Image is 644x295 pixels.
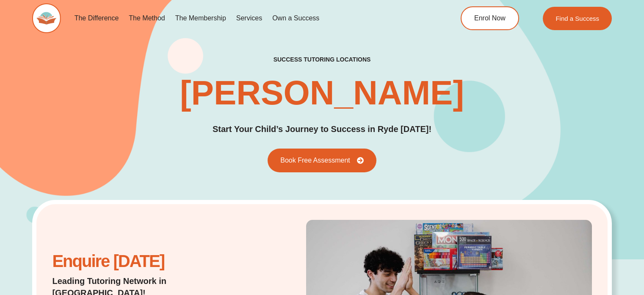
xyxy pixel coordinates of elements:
span: Book Free Assessment [280,157,350,164]
h1: [PERSON_NAME] [180,76,464,110]
a: Find a Success [543,7,612,30]
p: Start Your Child’s Journey to Success in Ryde [DATE]! [213,123,431,136]
a: The Membership [170,8,231,28]
span: Enrol Now [474,15,506,22]
a: Enrol Now [461,6,519,30]
a: Own a Success [267,8,324,28]
a: The Difference [69,8,124,28]
h2: Enquire [DATE] [52,256,246,267]
a: The Method [124,8,170,28]
nav: Menu [69,8,428,28]
a: Services [231,8,267,28]
a: Book Free Assessment [268,149,376,172]
h2: success tutoring locations [274,56,371,63]
span: Find a Success [556,15,599,22]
